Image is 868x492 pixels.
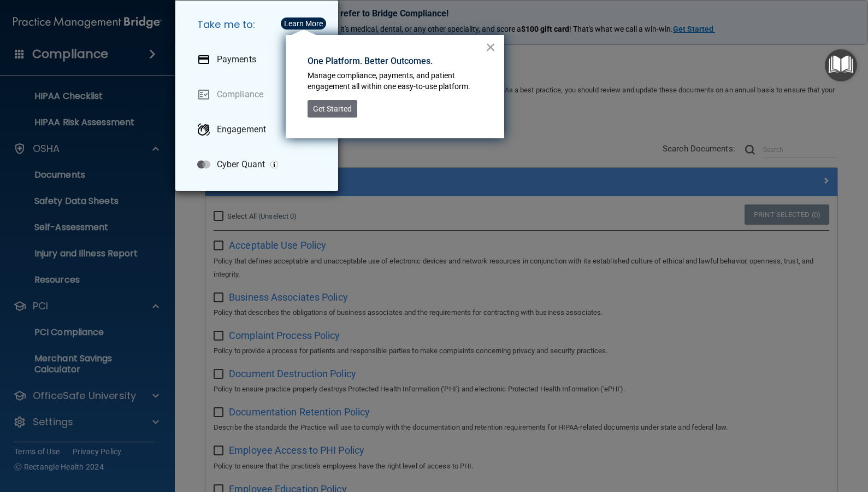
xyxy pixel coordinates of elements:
p: Engagement [217,124,266,135]
div: Learn More [284,20,323,27]
button: Close [486,38,496,56]
p: Manage compliance, payments, and patient engagement all within one easy-to-use platform. [308,71,485,92]
p: One Platform. Better Outcomes. [308,55,485,67]
button: Open Resource Center [825,49,857,81]
h5: Take me to: [188,9,329,40]
p: Payments [217,54,256,65]
button: Get Started [308,100,357,118]
p: Cyber Quant [217,159,265,170]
